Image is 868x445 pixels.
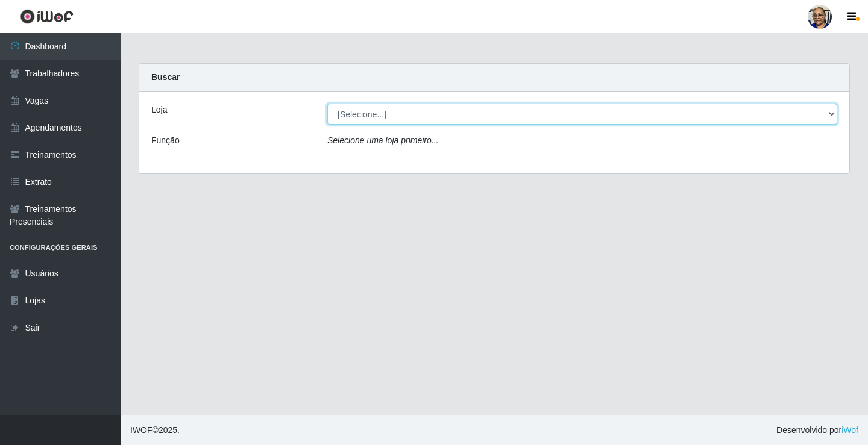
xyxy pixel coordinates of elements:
[20,9,74,24] img: CoreUI Logo
[130,424,180,437] span: © 2025 .
[841,425,858,435] a: iWof
[327,135,438,145] i: Selecione uma loja primeiro...
[776,424,858,437] span: Desenvolvido por
[151,104,167,116] label: Loja
[130,425,153,435] span: IWOF
[151,72,180,82] strong: Buscar
[151,134,180,147] label: Função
